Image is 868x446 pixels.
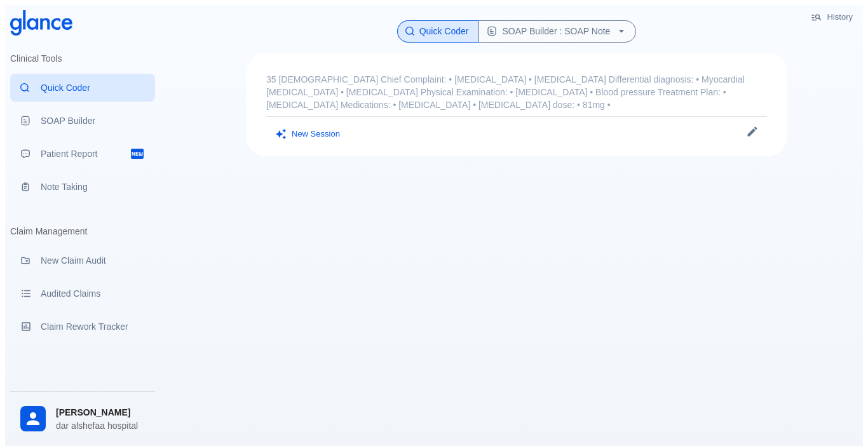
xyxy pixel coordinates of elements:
a: View audited claims [10,280,155,307]
button: Quick Coder [397,20,480,43]
div: [PERSON_NAME]dar alshefaa hospital [10,397,155,441]
p: 35 [DEMOGRAPHIC_DATA] Chief Complaint: • [MEDICAL_DATA] • [MEDICAL_DATA] Differential diagnosis: ... [266,73,767,111]
p: SOAP Builder [41,114,145,127]
p: Audited Claims [41,287,145,300]
a: Sanad: Send a patient summary [10,140,155,168]
li: Claim Management [10,216,155,247]
a: Audit a new claim [10,247,155,274]
p: Note Taking [41,180,145,193]
p: New Claim Audit [41,254,145,267]
a: Monitor progress of claim corrections [10,313,155,341]
button: Clears all inputs and results. [266,122,350,147]
a: Moramiz: Find ICD10AM codes instantly [10,74,155,102]
li: Support [10,356,155,386]
p: Quick Coder [41,81,145,94]
button: SOAP Builder : SOAP Note [478,20,636,43]
a: Docugen: Compose a clinical documentation in seconds [10,107,155,135]
li: Clinical Tools [10,43,155,74]
button: History [802,5,863,30]
p: dar alshefaa hospital [56,419,145,432]
span: [PERSON_NAME] [56,406,145,419]
a: Advanced note-taking [10,173,155,201]
p: Claim Rework Tracker [41,320,145,333]
button: Edit [743,122,762,141]
p: Patient Report [41,147,130,160]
